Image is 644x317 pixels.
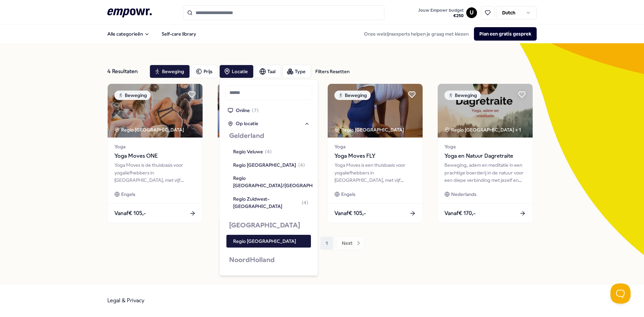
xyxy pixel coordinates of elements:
[418,13,464,18] span: € 250
[474,27,537,41] button: Plan een gratis gesprek
[334,143,416,150] span: Yoga
[121,191,135,198] span: Engels
[102,27,202,41] nav: Main
[437,84,533,223] a: package imageBewegingRegio [GEOGRAPHIC_DATA] + 1YogaYoga en Natuur DagretraiteBeweging, adem en m...
[114,143,196,150] span: Yoga
[334,152,416,160] span: Yoga Moves FLY
[108,84,203,138] img: package image
[233,161,305,169] div: Regio [GEOGRAPHIC_DATA]
[359,27,537,41] div: Onze welzijnsexperts helpen je graag met kiezen
[451,191,476,198] span: Nederlands
[417,6,465,20] button: Jouw Empowr budget€250
[444,152,526,160] span: Yoga en Natuur Dagretraite
[265,148,272,155] span: ( 4 )
[444,209,476,218] span: Vanaf € 170,-
[114,209,146,218] span: Vanaf € 105,-
[610,283,631,304] iframe: Help Scout Beacon - Open
[444,91,481,100] div: Beweging
[444,143,526,150] span: Yoga
[334,161,416,184] div: Yoga Moves is een thuisbasis voor yogaliefhebbers in [GEOGRAPHIC_DATA], met vijf studio’s verspre...
[282,65,311,78] button: Type
[114,126,185,134] div: Regio [GEOGRAPHIC_DATA]
[298,161,305,169] span: ( 4 )
[183,5,384,20] input: Search for products, categories or subcategories
[252,107,259,114] span: ( 7 )
[315,68,350,75] div: Filters Resetten
[416,6,466,20] a: Jouw Empowr budget€250
[236,120,258,127] span: Op locatie
[466,7,477,18] button: U
[156,27,202,41] a: Self-care library
[114,161,196,184] div: Yoga Moves is de thuisbasis voor yogaliefhebbers in [GEOGRAPHIC_DATA], met vijf studio’s versprei...
[334,209,366,218] span: Vanaf € 105,-
[444,161,526,184] div: Beweging, adem en meditatie in een prachtige boerderij in de natuur voor een diepe verbinding met...
[219,65,254,78] button: Locatie
[102,27,155,41] button: Alle categorieën
[107,65,144,78] div: 4 Resultaten
[334,91,371,100] div: Beweging
[328,84,423,138] img: package image
[107,84,203,223] a: package imageBewegingRegio [GEOGRAPHIC_DATA] YogaYoga Moves ONEYoga Moves is de thuisbasis voor y...
[218,84,313,138] img: package image
[150,65,190,78] button: Beweging
[255,65,281,78] button: Taal
[107,297,145,304] a: Legal & Privacy
[233,237,296,245] div: Regio [GEOGRAPHIC_DATA]
[233,148,272,155] div: Regio Veluwe
[444,126,521,134] div: Regio [GEOGRAPHIC_DATA] + 1
[327,84,423,223] a: package imageBewegingRegio [GEOGRAPHIC_DATA] YogaYoga Moves FLYYoga Moves is een thuisbasis voor ...
[418,8,464,13] span: Jouw Empowr budget
[302,199,308,206] span: ( 4 )
[438,84,533,138] img: package image
[114,152,196,160] span: Yoga Moves ONE
[233,174,342,190] div: Regio [GEOGRAPHIC_DATA]/[GEOGRAPHIC_DATA]
[225,130,312,270] div: Suggestions
[114,91,151,100] div: Beweging
[236,107,250,114] span: Online
[334,126,405,134] div: Regio [GEOGRAPHIC_DATA]
[341,191,355,198] span: Engels
[191,65,218,78] button: Prijs
[217,84,313,223] a: package imageBewegingRegio [GEOGRAPHIC_DATA] YogaYoga Moves HOTYoga Moves is een thuisbasis voor ...
[233,195,308,210] div: Regio Zuidwest-[GEOGRAPHIC_DATA]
